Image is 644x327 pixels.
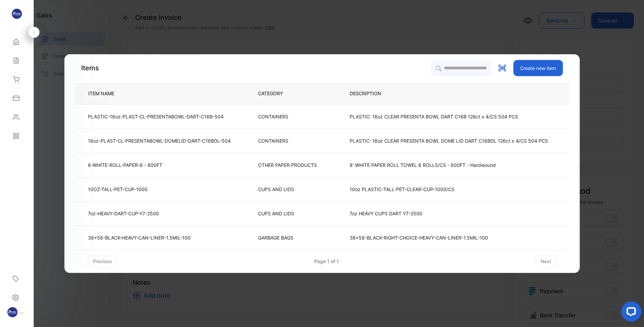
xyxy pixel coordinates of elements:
p: PLASTIC: 16oz CLEAR PRESENTA BOWL DOME LID DART C16BDL 126ct x 4/CS 504 PCS [350,137,548,144]
p: 10OZ-TALL-PET-CUP-1000 [88,186,148,193]
p: CONTAINERS [258,113,288,120]
p: 38x58-BLACK-RIGHT-CHOICE-HEAVY-CAN-LINER-1.5MIL-100 [350,234,488,241]
p: GARBAGE BAGS [258,234,293,241]
button: next [536,255,556,267]
img: profile [7,307,18,317]
p: OTHER PAPER PRODUCTS [258,161,317,169]
button: Create new item [513,60,563,76]
p: 7oz HEAVY CUPS DART Y7-2500 [350,210,423,217]
p: 7oz-HEAVY-DART-CUP-Y7-2500 [88,210,159,217]
p: 16oz-PLAST-CL-PRESENTABOWL-DOMELID-DART-C16BDL-504 [88,137,231,144]
p: 8' WHITE PAPER ROLL TOWEL 6 ROLLS/CS - 800FT - Hardwound [350,161,496,169]
p: DESCRIPTION [350,90,392,97]
p: ITEM NAME [86,90,125,97]
p: 38x58-BLACK-HEAVY-CAN-LINER-1.5MIL-100 [88,234,191,241]
p: 10oz PLASTIC-TALL-PET-CLEAR-CUP-1000/CS [350,186,454,193]
p: CONTAINERS [258,137,288,144]
p: PLASTIC: 16oz CLEAR PRESENTA BOWL DART C16B 126ct x 4/CS 504 PCS [350,113,518,120]
div: Page 1 of 1 [314,258,339,265]
p: Items [81,63,99,73]
img: logo [12,9,22,19]
p: 8-WHITE-ROLL-PAPER-6 - 800FT [88,161,162,169]
p: PLASTIC-16oz-PLAST-CL-PRESENTABOWL-DART-C16B-504 [88,113,224,120]
p: CATEGORY [258,90,294,97]
button: previous [88,255,117,267]
iframe: LiveChat chat widget [616,299,644,327]
p: CUPS AND LIDS [258,210,294,217]
p: CUPS AND LIDS [258,186,294,193]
